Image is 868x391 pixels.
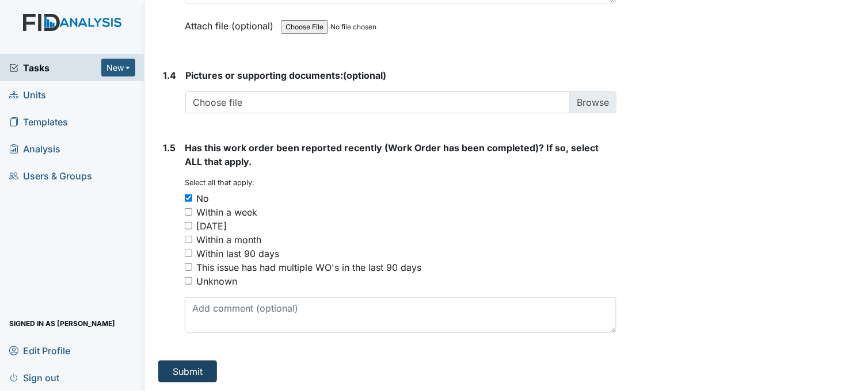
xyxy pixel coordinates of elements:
span: Analysis [9,140,60,158]
label: 1.4 [163,68,176,82]
div: [DATE] [196,219,227,233]
label: Attach file (optional) [185,13,278,33]
button: New [101,59,136,76]
input: [DATE] [185,222,192,229]
span: Users & Groups [9,167,92,185]
small: Select all that apply: [185,178,254,187]
span: Edit Profile [9,342,70,359]
label: 1.5 [163,141,176,155]
div: Unknown [196,274,237,288]
input: Within a week [185,208,192,216]
div: Within last 90 days [196,247,279,260]
div: This issue has had multiple WO's in the last 90 days [196,260,421,274]
div: Within a month [196,233,261,247]
div: Within a week [196,205,257,219]
span: Sign out [9,369,59,386]
input: Unknown [185,277,192,285]
a: Tasks [9,61,101,75]
input: Within a month [185,236,192,243]
strong: (optional) [185,68,616,82]
input: This issue has had multiple WO's in the last 90 days [185,263,192,271]
span: Templates [9,113,68,131]
span: Has this work order been reported recently (Work Order has been completed)? If so, select ALL tha... [185,142,599,167]
span: Signed in as [PERSON_NAME] [9,315,115,332]
span: Pictures or supporting documents: [185,70,343,81]
div: No [196,191,209,205]
input: Within last 90 days [185,250,192,257]
span: Units [9,86,46,103]
button: Submit [158,361,217,382]
input: No [185,194,192,202]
